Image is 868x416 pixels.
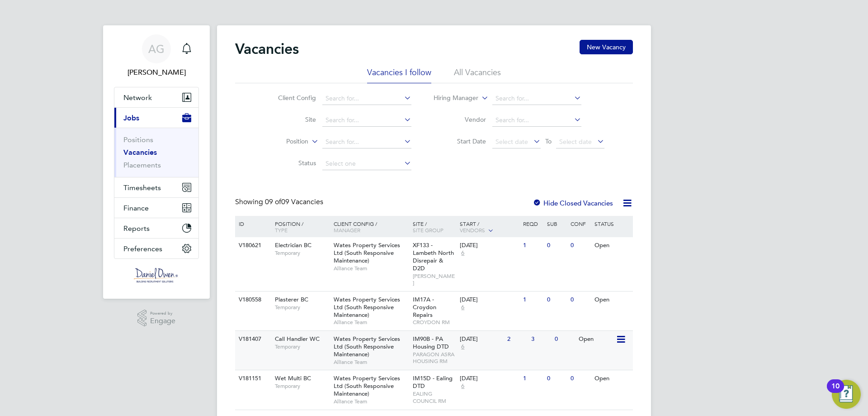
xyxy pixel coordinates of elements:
[521,216,544,231] div: Reqd
[413,226,443,234] span: Site Group
[236,370,268,387] div: V181151
[123,135,153,144] a: Positions
[592,216,632,231] div: Status
[545,370,568,387] div: 0
[148,43,165,55] span: AG
[275,296,308,303] span: Plasterer BC
[264,159,316,167] label: Status
[264,115,316,124] label: Site
[505,331,528,348] div: 2
[114,87,198,107] button: Network
[545,216,568,231] div: Sub
[265,197,281,206] span: 09 of
[275,383,329,390] span: Temporary
[552,331,576,348] div: 0
[568,292,592,308] div: 0
[322,114,411,127] input: Search for...
[592,237,632,254] div: Open
[268,216,331,238] div: Position /
[580,40,633,54] button: New Vacancy
[413,296,436,319] span: IM17A - Croydon Repairs
[334,226,360,234] span: Manager
[123,161,161,169] a: Placements
[103,25,210,299] nav: Main navigation
[334,241,400,264] span: Wates Property Services Ltd (South Responsive Maintenance)
[275,249,329,257] span: Temporary
[114,67,199,78] span: Amy Garcia
[334,296,400,319] span: Wates Property Services Ltd (South Responsive Maintenance)
[114,218,198,238] button: Reports
[559,138,592,146] span: Select date
[236,292,268,308] div: V180558
[334,265,408,272] span: Alliance Team
[521,237,544,254] div: 1
[460,242,519,249] div: [DATE]
[123,204,149,212] span: Finance
[592,292,632,308] div: Open
[568,237,592,254] div: 0
[831,386,840,398] div: 10
[331,216,410,238] div: Client Config /
[832,380,861,409] button: Open Resource Center, 10 new notifications
[426,94,478,103] label: Hiring Manager
[460,375,519,383] div: [DATE]
[460,335,503,343] div: [DATE]
[413,374,453,390] span: IM15D - Ealing DTD
[460,383,466,390] span: 6
[460,226,485,234] span: Vendors
[413,390,456,404] span: EALING COUNCIL RM
[434,137,486,145] label: Start Date
[492,114,581,127] input: Search for...
[123,114,139,122] span: Jobs
[413,319,456,326] span: CROYDON RM
[265,197,323,206] span: 09 Vacancies
[334,319,408,326] span: Alliance Team
[576,331,616,348] div: Open
[275,241,311,249] span: Electrician BC
[521,370,544,387] div: 1
[264,94,316,102] label: Client Config
[275,374,311,382] span: Wet Multi BC
[542,135,554,147] span: To
[568,216,592,231] div: Conf
[529,331,552,348] div: 3
[236,237,268,254] div: V180621
[334,374,400,397] span: Wates Property Services Ltd (South Responsive Maintenance)
[592,370,632,387] div: Open
[460,249,466,257] span: 6
[495,138,528,146] span: Select date
[150,310,175,317] span: Powered by
[114,108,198,128] button: Jobs
[235,197,325,207] div: Showing
[150,317,175,325] span: Engage
[322,136,411,148] input: Search for...
[492,92,581,105] input: Search for...
[454,67,501,83] li: All Vacancies
[114,177,198,197] button: Timesheets
[114,198,198,218] button: Finance
[545,292,568,308] div: 0
[114,128,198,177] div: Jobs
[114,239,198,258] button: Preferences
[460,304,466,311] span: 6
[460,343,466,351] span: 6
[123,148,157,157] a: Vacancies
[236,331,268,348] div: V181407
[275,226,288,234] span: Type
[134,268,179,282] img: danielowen-logo-retina.png
[275,343,329,350] span: Temporary
[413,241,454,272] span: XF133 - Lambeth North Disrepair & D2D
[458,216,521,239] div: Start /
[413,335,449,350] span: IM90B - PA Housing DTD
[460,296,519,304] div: [DATE]
[334,398,408,405] span: Alliance Team
[137,310,176,327] a: Powered byEngage
[568,370,592,387] div: 0
[235,40,299,58] h2: Vacancies
[236,216,268,231] div: ID
[275,304,329,311] span: Temporary
[256,137,308,146] label: Position
[521,292,544,308] div: 1
[413,351,456,365] span: PARAGON ASRA HOUSING RM
[410,216,458,238] div: Site /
